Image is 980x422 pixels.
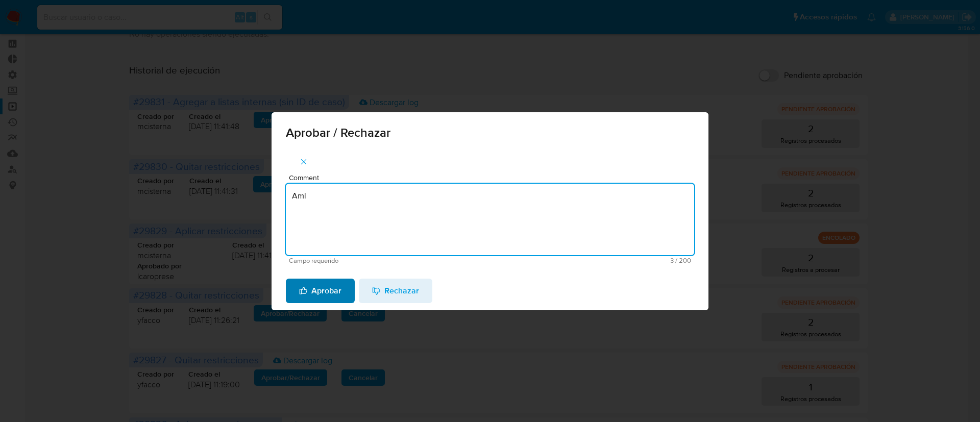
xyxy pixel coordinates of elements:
span: Máximo 200 caracteres [490,257,691,264]
button: Rechazar [359,279,432,303]
span: Rechazar [372,280,419,302]
span: Aprobar [299,280,341,302]
span: Aprobar / Rechazar [286,127,694,139]
span: Campo requerido [289,257,490,264]
button: Aprobar [286,279,355,303]
span: Comment [289,174,697,182]
textarea: Aml [286,184,694,255]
